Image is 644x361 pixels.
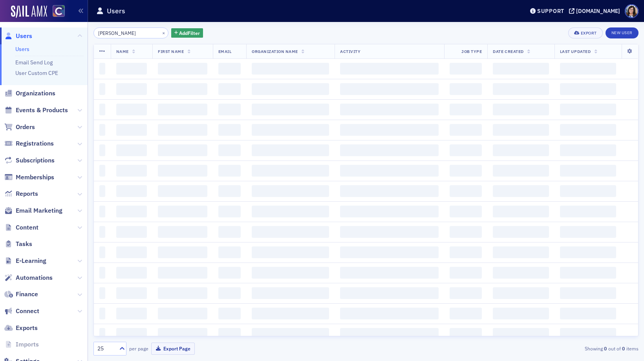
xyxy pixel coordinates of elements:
[4,273,53,282] a: Automations
[15,69,58,77] a: User Custom CPE
[116,144,147,156] span: ‌
[99,226,105,238] span: ‌
[4,156,55,165] a: Subscriptions
[160,29,167,36] button: ×
[252,165,329,177] span: ‌
[252,83,329,95] span: ‌
[340,124,438,136] span: ‌
[252,328,329,340] span: ‌
[218,49,232,54] span: Email
[218,104,241,115] span: ‌
[99,124,105,136] span: ‌
[99,165,105,177] span: ‌
[16,190,38,198] span: Reports
[179,29,200,36] span: Add Filter
[493,185,549,197] span: ‌
[581,31,597,35] div: Export
[158,308,207,319] span: ‌
[218,63,241,75] span: ‌
[116,165,147,177] span: ‌
[11,5,47,18] a: SailAMX
[116,328,147,340] span: ‌
[116,226,147,238] span: ‌
[340,246,438,258] span: ‌
[218,206,241,217] span: ‌
[4,32,32,40] a: Users
[158,267,207,279] span: ‌
[16,307,39,315] span: Connect
[158,144,207,156] span: ‌
[340,63,438,75] span: ‌
[340,206,438,217] span: ‌
[158,206,207,217] span: ‌
[603,345,608,352] strong: 0
[450,308,482,319] span: ‌
[99,63,105,75] span: ‌
[16,324,38,332] span: Exports
[560,308,616,319] span: ‌
[537,7,564,15] div: Support
[4,257,46,265] a: E-Learning
[218,226,241,238] span: ‌
[4,139,54,148] a: Registrations
[4,89,55,98] a: Organizations
[560,124,616,136] span: ‌
[450,185,482,197] span: ‌
[16,223,38,232] span: Content
[158,63,207,75] span: ‌
[158,165,207,177] span: ‌
[450,83,482,95] span: ‌
[625,4,639,18] span: Profile
[4,123,35,131] a: Orders
[621,345,626,352] strong: 0
[16,340,39,349] span: Imports
[107,6,125,16] h1: Users
[340,226,438,238] span: ‌
[4,340,39,349] a: Imports
[93,27,168,38] input: Search…
[99,185,105,197] span: ‌
[560,226,616,238] span: ‌
[450,226,482,238] span: ‌
[560,328,616,340] span: ‌
[450,124,482,136] span: ‌
[116,185,147,197] span: ‌
[560,165,616,177] span: ‌
[15,46,29,53] a: Users
[461,49,482,54] span: Job Type
[99,83,105,95] span: ‌
[97,345,115,353] div: 25
[252,124,329,136] span: ‌
[252,308,329,319] span: ‌
[116,63,147,75] span: ‌
[252,267,329,279] span: ‌
[116,287,147,299] span: ‌
[450,63,482,75] span: ‌
[158,83,207,95] span: ‌
[340,267,438,279] span: ‌
[493,308,549,319] span: ‌
[493,63,549,75] span: ‌
[218,124,241,136] span: ‌
[493,104,549,115] span: ‌
[493,83,549,95] span: ‌
[450,246,482,258] span: ‌
[450,144,482,156] span: ‌
[4,173,54,182] a: Memberships
[116,83,147,95] span: ‌
[218,185,241,197] span: ‌
[99,206,105,217] span: ‌
[252,144,329,156] span: ‌
[129,345,148,352] label: per page
[560,206,616,217] span: ‌
[158,49,184,54] span: First Name
[218,308,241,319] span: ‌
[450,104,482,115] span: ‌
[158,226,207,238] span: ‌
[493,124,549,136] span: ‌
[16,290,38,299] span: Finance
[606,27,639,38] a: New User
[568,27,602,38] button: Export
[158,328,207,340] span: ‌
[493,49,523,54] span: Date Created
